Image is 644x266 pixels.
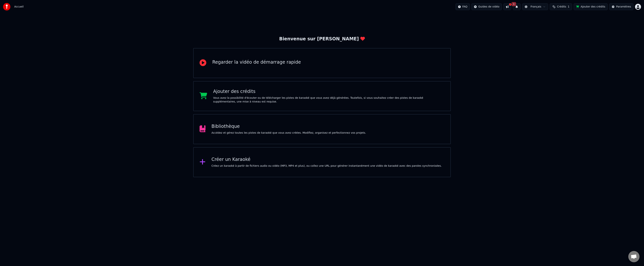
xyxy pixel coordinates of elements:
div: Bienvenue sur [PERSON_NAME] [279,36,365,42]
div: Ajouter des crédits [213,89,445,95]
div: Bibliothèque [212,124,366,130]
button: Crédits1 [550,3,572,10]
nav: breadcrumb [14,5,24,9]
div: Paramètres [616,5,631,9]
img: youka [3,3,10,11]
div: Vous avez la possibilité d'écouter ou de télécharger les pistes de karaoké que vous avez déjà gén... [213,96,445,104]
div: Créer un Karaoké [212,157,442,163]
button: Ajouter des crédits [574,3,608,10]
button: Paramètres [609,3,634,10]
span: Accueil [14,5,24,9]
button: 1 [513,3,521,10]
a: Ouvrir le chat [628,251,640,262]
div: Accédez et gérez toutes les pistes de karaoké que vous avez créées. Modifiez, organisez et perfec... [212,131,366,135]
span: 1 [568,5,569,9]
button: Guides de vidéo [471,3,502,10]
div: Regarder la vidéo de démarrage rapide [212,59,301,65]
div: Créez un karaoké à partir de fichiers audio ou vidéo (MP3, MP4 et plus), ou collez une URL pour g... [212,164,442,168]
button: FAQ [455,3,470,10]
span: 1 [511,2,516,6]
span: Crédits [557,5,566,9]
